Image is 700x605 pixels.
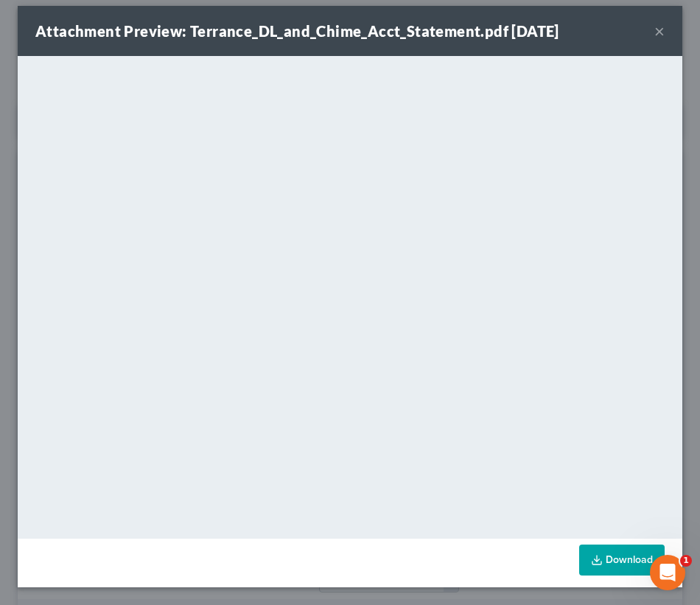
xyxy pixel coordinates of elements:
[35,22,559,40] strong: Attachment Preview: Terrance_DL_and_Chime_Acct_Statement.pdf [DATE]
[18,56,682,535] iframe: <object ng-attr-data='[URL][DOMAIN_NAME]' type='application/pdf' width='100%' height='650px'></ob...
[579,545,665,576] a: Download
[650,555,685,590] iframe: Intercom live chat
[680,555,692,567] span: 1
[654,22,665,40] button: ×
